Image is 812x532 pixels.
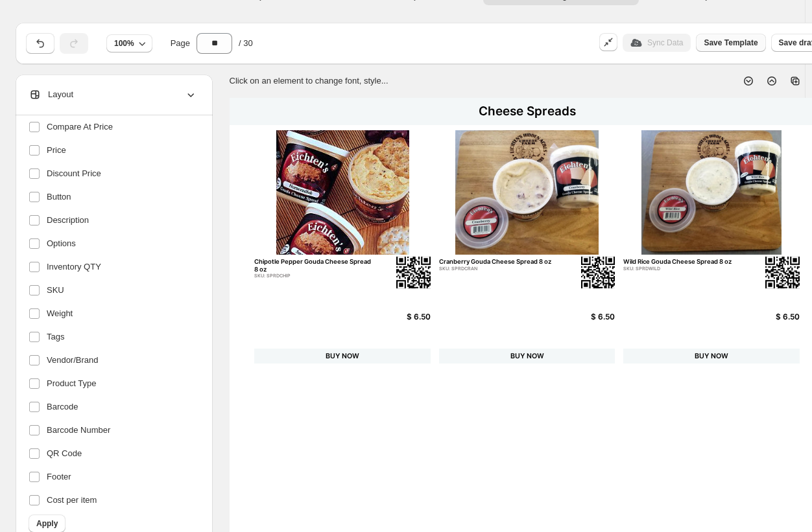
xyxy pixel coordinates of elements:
[171,37,190,50] span: Page
[254,273,376,279] div: SKU: SPRDCHIP
[623,266,745,272] div: SKU: SPRDWILD
[439,266,560,272] div: SKU: SPRDCRAN
[47,260,101,273] span: Inventory QTY
[704,38,758,48] span: Save Template
[737,312,800,321] div: $ 6.50
[239,37,253,50] span: / 30
[47,237,76,250] span: Options
[36,518,58,529] span: Apply
[114,38,134,49] span: 100%
[47,377,96,390] span: Product Type
[47,191,71,203] span: Button
[439,130,615,255] img: primaryImage
[623,130,800,255] img: primaryImage
[47,354,99,367] span: Vendor/Brand
[29,88,73,101] span: Layout
[581,257,615,289] img: qrcode
[47,400,78,413] span: Barcode
[47,284,64,297] span: SKU
[254,258,376,273] div: Chipotle Pepper Gouda Cheese Spread 8 oz
[230,75,388,87] p: Click on an element to change font, style...
[106,34,152,52] button: 100%
[47,470,71,483] span: Footer
[47,307,73,320] span: Weight
[47,167,101,180] span: Discount Price
[552,312,615,321] div: $ 6.50
[47,121,113,133] span: Compare At Price
[47,424,110,437] span: Barcode Number
[368,312,431,321] div: $ 6.50
[47,330,64,343] span: Tags
[47,214,89,227] span: Description
[623,258,745,265] div: Wild Rice Gouda Cheese Spread 8 oz
[254,130,431,255] img: primaryImage
[47,144,66,157] span: Price
[696,34,765,52] button: Save Template
[396,257,431,289] img: qrcode
[439,258,560,265] div: Cranberry Gouda Cheese Spread 8 oz
[765,257,800,289] img: qrcode
[623,349,800,364] div: BUY NOW
[47,494,97,507] span: Cost per item
[254,349,431,364] div: BUY NOW
[47,447,82,460] span: QR Code
[439,349,615,364] div: BUY NOW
